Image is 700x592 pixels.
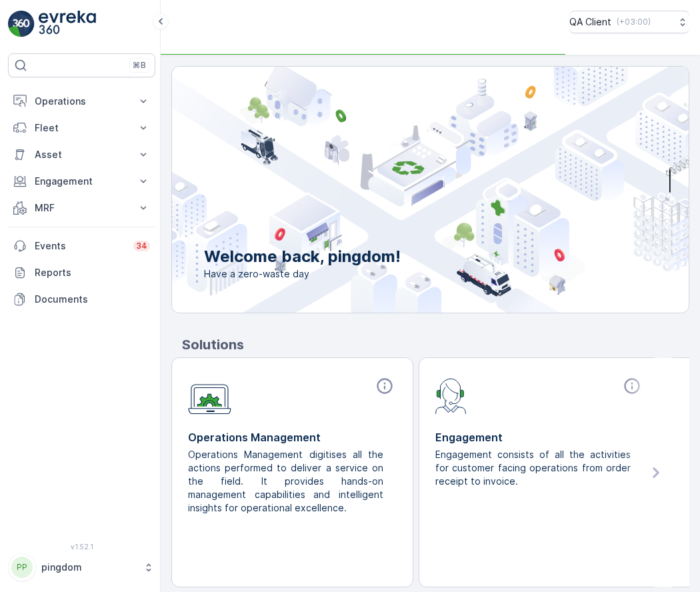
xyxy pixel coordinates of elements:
p: Engagement [35,175,129,188]
button: Asset [8,141,155,168]
p: QA Client [569,15,611,29]
p: Engagement [435,429,644,445]
button: Engagement [8,168,155,195]
button: Operations [8,88,155,115]
p: Events [35,239,125,253]
button: MRF [8,195,155,221]
img: logo [8,11,35,37]
a: Documents [8,286,155,313]
a: Events34 [8,233,155,259]
p: Engagement consists of all the activities for customer facing operations from order receipt to in... [435,448,633,488]
p: Reports [35,266,150,279]
span: v 1.52.1 [8,543,155,551]
img: module-icon [435,377,467,414]
span: Have a zero-waste day [204,267,401,281]
p: pingdom [41,561,137,574]
p: ( +03:00 ) [617,17,651,27]
div: PP [11,557,33,578]
a: Reports [8,259,155,286]
button: PPpingdom [8,553,155,581]
p: Operations Management digitises all the actions performed to deliver a service on the field. It p... [188,448,386,515]
p: Fleet [35,121,129,135]
p: Asset [35,148,129,161]
p: MRF [35,201,129,215]
img: logo_light-DOdMpM7g.png [39,11,96,37]
p: Welcome back, pingdom! [204,246,401,267]
p: Operations Management [188,429,397,445]
p: Solutions [182,335,689,355]
button: Fleet [8,115,155,141]
p: Documents [35,293,150,306]
p: Operations [35,95,129,108]
img: module-icon [188,377,231,415]
p: ⌘B [133,60,146,71]
p: 34 [136,241,147,251]
img: city illustration [112,67,689,313]
button: QA Client(+03:00) [569,11,689,33]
